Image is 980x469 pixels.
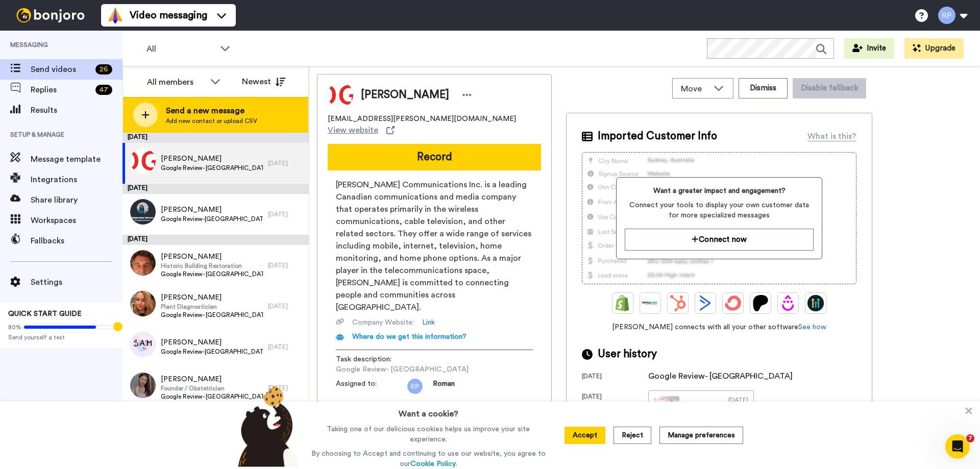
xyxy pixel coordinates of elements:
[807,295,824,311] img: GoHighLevel
[614,427,651,444] button: Reject
[670,295,686,311] img: Hubspot
[407,379,423,394] img: rp.png
[904,38,964,59] button: Upgrade
[725,295,741,311] img: ConvertKit
[161,215,263,223] span: Google Review-[GEOGRAPHIC_DATA]
[966,434,974,442] span: 7
[31,63,91,76] span: Send videos
[328,124,395,136] a: View website
[336,354,407,364] span: Task description :
[328,144,541,170] button: Record
[166,105,257,117] span: Send a new message
[336,364,469,375] span: Google Review- [GEOGRAPHIC_DATA]
[752,295,769,311] img: Patreon
[410,460,456,467] a: Cookie Policy
[598,347,657,362] span: User history
[12,8,89,22] img: bj-logo-header-white.svg
[798,324,826,331] a: See how
[309,424,548,445] p: Taking one of our delicious cookies helps us improve your site experience.
[625,200,813,220] span: Connect your tools to display your own customer data for more specialized messages
[130,373,156,398] img: f2317f6a-08e7-4509-97bf-67549251c299.jpg
[728,396,748,422] div: [DATE]
[130,291,156,316] img: 95656024-d121-496f-9416-dc5ed64c7ee3.jpg
[352,317,414,328] span: Company Website :
[95,64,112,75] div: 26
[336,379,407,394] span: Assigned to:
[309,449,548,469] p: By choosing to Accept and continuing to use our website, you agree to our .
[780,295,796,311] img: Drip
[229,385,304,467] img: bear-with-cookie.png
[739,78,788,98] button: Dismiss
[161,337,263,348] span: [PERSON_NAME]
[161,252,263,262] span: [PERSON_NAME]
[31,174,122,186] span: Integrations
[697,295,714,311] img: ActiveCampaign
[268,210,304,218] div: [DATE]
[130,8,207,22] span: Video messaging
[945,434,970,459] iframe: Intercom live chat
[161,311,263,319] span: Google Review- [GEOGRAPHIC_DATA]
[161,270,263,278] span: Google Review- [GEOGRAPHIC_DATA]
[130,148,156,174] img: 60cf39e1-e38b-4a06-b0e9-1fbdae779130.png
[654,396,679,422] img: 7aa042c7-5c7f-4088-84b1-8205a013b1e8-thumb.jpg
[146,43,215,55] span: All
[161,392,263,401] span: Google Review- [GEOGRAPHIC_DATA]
[582,322,856,332] span: [PERSON_NAME] connects with all your other software
[8,323,21,331] span: 80%
[161,303,263,311] span: Plant Diagnostician
[268,343,304,351] div: [DATE]
[328,124,378,136] span: View website
[122,235,309,245] div: [DATE]
[31,153,122,165] span: Message template
[166,117,257,125] span: Add new contact or upload CSV
[161,205,263,215] span: [PERSON_NAME]
[361,87,449,103] span: [PERSON_NAME]
[8,333,114,341] span: Send yourself a test
[352,333,467,340] span: Where do we get this information?
[268,261,304,269] div: [DATE]
[598,129,717,144] span: Imported Customer Info
[161,292,263,303] span: [PERSON_NAME]
[807,130,856,142] div: What is this?
[234,71,293,92] button: Newest
[268,384,304,392] div: [DATE]
[793,78,866,98] button: Disable fallback
[422,317,435,328] a: Link
[31,194,122,206] span: Share library
[147,76,205,88] div: All members
[31,214,122,227] span: Workspaces
[615,295,631,311] img: Shopify
[582,372,648,382] div: [DATE]
[625,229,813,251] button: Connect now
[161,384,263,392] span: Founder / Obstetrician
[433,379,455,394] span: Roman
[399,402,458,420] h3: Want a cookie?
[681,83,708,95] span: Move
[565,427,605,444] button: Accept
[130,199,156,225] img: d00dcdba-8732-46e6-864e-bf1ca2a3f1b6.jpg
[582,392,648,427] div: [DATE]
[31,84,91,96] span: Replies
[328,82,353,108] img: Image of Marty Frankel
[107,7,124,23] img: vm-color.svg
[130,250,156,276] img: a73b50f1-b6e9-42b3-8273-a46eedd23c56.jpg
[95,85,112,95] div: 47
[625,186,813,196] span: Want a greater impact and engagement?
[31,276,122,288] span: Settings
[161,262,263,270] span: Historic Building Restoration
[844,38,894,59] button: Invite
[336,179,533,313] span: [PERSON_NAME] Communications Inc. is a leading Canadian communications and media company that ope...
[328,114,516,124] span: [EMAIL_ADDRESS][PERSON_NAME][DOMAIN_NAME]
[268,159,304,167] div: [DATE]
[161,154,263,164] span: [PERSON_NAME]
[648,390,754,427] a: ByRoman[DATE]
[642,295,658,311] img: Ontraport
[113,322,122,331] div: Tooltip anchor
[8,310,82,317] span: QUICK START GUIDE
[31,235,122,247] span: Fallbacks
[161,164,263,172] span: Google Review- [GEOGRAPHIC_DATA]
[268,302,304,310] div: [DATE]
[659,427,743,444] button: Manage preferences
[31,104,122,116] span: Results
